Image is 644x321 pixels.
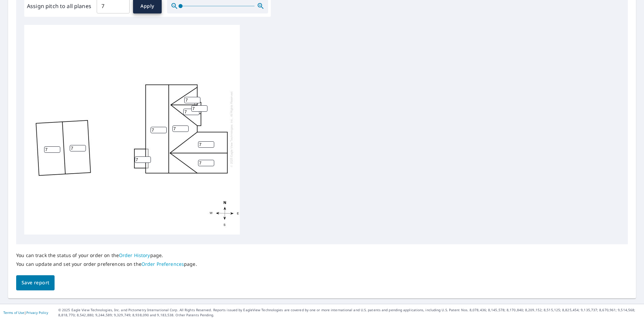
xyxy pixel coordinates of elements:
[58,308,641,318] p: © 2025 Eagle View Technologies, Inc. and Pictometry International Corp. All Rights Reserved. Repo...
[16,252,197,258] p: You can track the status of your order on the page.
[16,261,197,267] p: You can update and set your order preferences on the page.
[27,2,91,10] label: Assign pitch to all planes
[141,261,184,267] a: Order Preferences
[16,275,55,290] button: Save report
[3,311,48,315] p: |
[119,252,150,258] a: Order History
[3,310,24,315] a: Terms of Use
[26,310,48,315] a: Privacy Policy
[22,279,49,287] span: Save report
[138,2,156,10] span: Apply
